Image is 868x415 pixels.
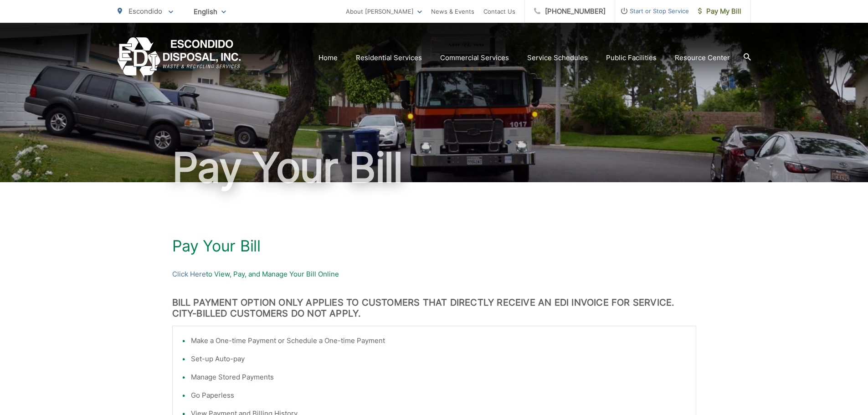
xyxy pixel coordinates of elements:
span: Pay My Bill [698,6,741,17]
a: Public Facilities [606,52,657,63]
h1: Pay Your Bill [172,237,696,255]
li: Make a One-time Payment or Schedule a One-time Payment [191,335,687,346]
a: EDCD logo. Return to the homepage. [118,37,241,78]
a: Service Schedules [527,52,588,63]
a: News & Events [431,6,474,17]
li: Set-up Auto-pay [191,354,687,364]
h3: BILL PAYMENT OPTION ONLY APPLIES TO CUSTOMERS THAT DIRECTLY RECEIVE AN EDI INVOICE FOR SERVICE. C... [172,297,696,319]
li: Manage Stored Payments [191,372,687,383]
h1: Pay Your Bill [118,145,751,190]
a: Click Here [172,269,206,280]
a: Commercial Services [440,52,509,63]
span: English [187,4,233,20]
a: Contact Us [483,6,515,17]
a: Resource Center [675,52,730,63]
a: Home [318,52,338,63]
span: Escondido [128,7,162,15]
a: Residential Services [356,52,422,63]
a: About [PERSON_NAME] [346,6,422,17]
li: Go Paperless [191,390,687,401]
p: to View, Pay, and Manage Your Bill Online [172,269,696,280]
